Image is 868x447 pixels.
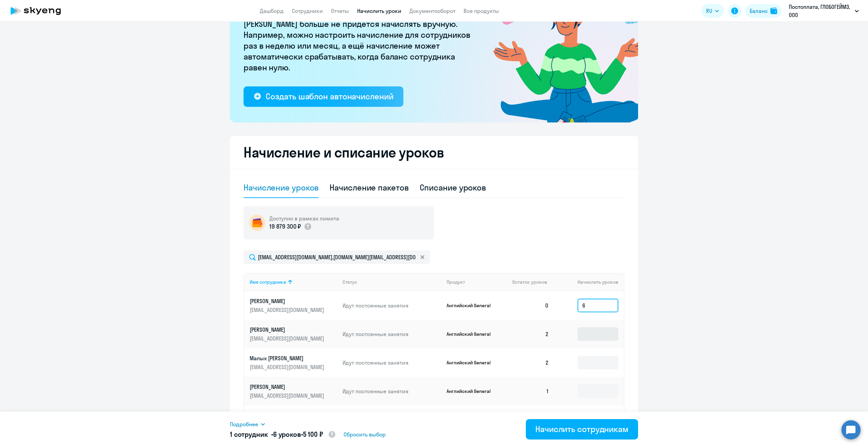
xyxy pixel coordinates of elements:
[507,377,554,405] td: 1
[344,430,386,438] span: Сбросить выбор
[706,7,712,15] span: RU
[512,279,547,285] span: Остаток уроков
[447,279,507,285] div: Продукт
[244,182,319,193] div: Начисление уроков
[507,348,554,377] td: 2
[343,302,441,309] p: Идут постоянные занятия
[343,387,441,395] p: Идут постоянные занятия
[785,3,862,19] button: Постоплата, ГЛОБОГЕЙМЗ, ООО
[244,144,624,161] h2: Начисление и списание уроков
[343,279,357,285] div: Статус
[250,279,286,285] div: Имя сотрудника
[230,430,336,440] h5: 1 сотрудник • •
[447,360,498,366] p: Английский General
[447,331,498,337] p: Английский General
[507,405,554,434] td: 2
[507,291,554,320] td: 0
[303,430,323,438] span: 5 100 ₽
[420,182,486,193] div: Списание уроков
[269,222,301,231] p: 19 879 300 ₽
[250,354,337,371] a: Малых [PERSON_NAME][EMAIL_ADDRESS][DOMAIN_NAME]
[266,91,393,102] div: Создать шаблон автоначислений
[701,4,724,18] button: RU
[357,7,401,14] a: Начислить уроки
[447,388,498,394] p: Английский General
[746,4,781,18] button: Балансbalance
[447,279,465,285] div: Продукт
[526,419,638,440] button: Начислить сотрудникам
[244,18,475,73] p: [PERSON_NAME] больше не придётся начислять вручную. Например, можно настроить начисление для сотр...
[770,7,777,14] img: balance
[269,215,339,222] h5: Доступно в рамках лимита
[250,326,326,333] p: [PERSON_NAME]
[343,330,441,338] p: Идут постоянные занятия
[410,7,455,14] a: Документооборот
[330,182,408,193] div: Начисление пакетов
[250,383,337,399] a: [PERSON_NAME][EMAIL_ADDRESS][DOMAIN_NAME]
[250,383,326,391] p: [PERSON_NAME]
[250,306,326,314] p: [EMAIL_ADDRESS][DOMAIN_NAME]
[273,430,301,438] span: 6 уроков
[554,273,624,291] th: Начислить уроков
[244,86,403,107] button: Создать шаблон автоначислений
[250,297,326,305] p: [PERSON_NAME]
[250,392,326,399] p: [EMAIL_ADDRESS][DOMAIN_NAME]
[250,363,326,371] p: [EMAIL_ADDRESS][DOMAIN_NAME]
[250,326,337,342] a: [PERSON_NAME][EMAIL_ADDRESS][DOMAIN_NAME]
[507,320,554,348] td: 2
[292,7,323,14] a: Сотрудники
[535,424,629,434] div: Начислить сотрудникам
[244,250,430,264] input: Поиск по имени, email, продукту или статусу
[250,335,326,342] p: [EMAIL_ADDRESS][DOMAIN_NAME]
[250,297,337,314] a: [PERSON_NAME][EMAIL_ADDRESS][DOMAIN_NAME]
[343,279,441,285] div: Статус
[512,279,554,285] div: Остаток уроков
[260,7,284,14] a: Дашборд
[447,302,498,309] p: Английский General
[789,3,852,19] p: Постоплата, ГЛОБОГЕЙМЗ, ООО
[343,359,441,366] p: Идут постоянные занятия
[230,420,258,428] span: Подробнее
[250,354,326,362] p: Малых [PERSON_NAME]
[250,279,337,285] div: Имя сотрудника
[331,7,349,14] a: Отчеты
[750,7,768,15] div: Баланс
[249,215,265,231] img: wallet-circle.png
[464,7,499,14] a: Все продукты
